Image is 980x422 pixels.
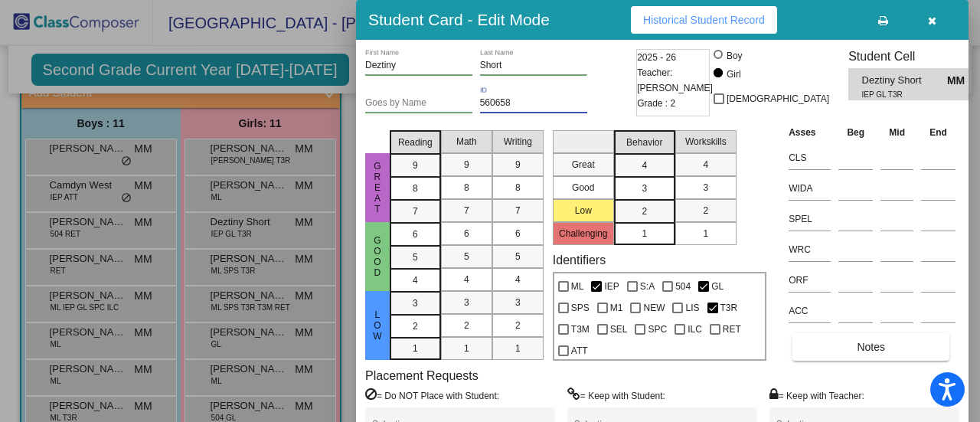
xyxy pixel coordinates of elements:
span: Teacher: [PERSON_NAME] [637,65,713,96]
span: GL [711,277,724,296]
span: 7 [464,204,469,218]
span: 1 [464,342,469,355]
span: 2 [703,204,708,218]
span: IEP GL T3R [862,89,936,100]
label: = Do NOT Place with Student: [365,388,499,403]
span: Historical Student Record [643,14,765,26]
input: assessment [789,146,831,169]
input: Enter ID [480,98,587,109]
span: 4 [413,273,418,287]
span: Workskills [685,135,727,149]
span: 6 [464,227,469,240]
span: M1 [610,299,623,317]
span: 6 [413,227,418,241]
span: 9 [515,158,521,172]
input: assessment [789,208,831,231]
span: 3 [642,182,647,195]
span: 3 [703,181,708,195]
span: Low [371,309,384,342]
button: Historical Student Record [631,6,777,34]
span: NEW [643,299,665,317]
th: Beg [835,124,877,141]
input: assessment [789,269,831,292]
span: Writing [504,135,532,149]
span: ML [571,277,584,296]
span: Reading [398,136,433,149]
span: 2025 - 26 [637,50,676,65]
span: 5 [413,250,418,264]
input: assessment [789,238,831,261]
span: 8 [413,182,418,195]
span: 2 [515,319,521,332]
th: End [917,124,959,141]
span: 4 [642,159,647,172]
span: 9 [464,158,469,172]
span: ATT [571,342,588,360]
span: 3 [464,296,469,309]
span: MM [947,73,969,89]
span: 3 [515,296,521,309]
span: 4 [515,273,521,286]
input: assessment [789,299,831,322]
span: S:A [640,277,655,296]
label: = Keep with Student: [567,388,665,403]
span: 4 [464,273,469,286]
input: assessment [789,177,831,200]
span: IEP [604,277,619,296]
span: 6 [515,227,521,240]
span: SPS [571,299,590,317]
span: Deztiny Short [862,73,947,89]
span: 8 [515,181,521,195]
span: 2 [413,319,418,333]
span: SEL [610,320,628,339]
span: 5 [464,250,469,263]
span: 3 [413,296,418,310]
span: RET [723,320,741,339]
h3: Student Card - Edit Mode [368,10,550,29]
span: Good [371,235,384,278]
label: Placement Requests [365,368,479,383]
span: Behavior [626,136,662,149]
span: Math [456,135,477,149]
span: ILC [688,320,702,339]
span: 8 [464,181,469,195]
span: 2 [464,319,469,332]
span: T3R [720,299,738,317]
span: SPC [648,320,667,339]
span: [DEMOGRAPHIC_DATA] [727,90,829,108]
label: Identifiers [553,253,606,267]
span: 2 [642,204,647,218]
span: 7 [515,204,521,218]
span: 1 [703,227,708,240]
span: 7 [413,204,418,218]
span: 1 [642,227,647,240]
span: Grade : 2 [637,96,675,111]
span: 1 [515,342,521,355]
div: Boy [726,49,743,63]
span: 4 [703,158,708,172]
span: Notes [857,341,885,353]
span: LIS [685,299,699,317]
input: goes by name [365,98,472,109]
div: Girl [726,67,741,81]
span: 504 [675,277,691,296]
span: 1 [413,342,418,355]
th: Mid [877,124,917,141]
label: = Keep with Teacher: [769,388,864,403]
button: Notes [792,333,949,361]
span: T3M [571,320,590,339]
span: Great [371,161,384,214]
span: 5 [515,250,521,263]
span: 9 [413,159,418,172]
th: Asses [785,124,835,141]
